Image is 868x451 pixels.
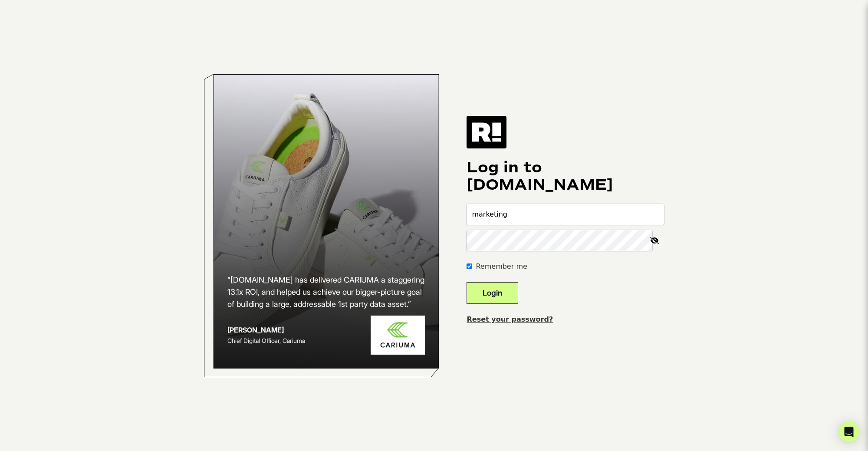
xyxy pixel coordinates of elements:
label: Remember me [476,261,527,272]
img: Retention.com [467,116,506,148]
span: Chief Digital Officer, Cariuma [227,337,305,344]
img: Cariuma [371,316,425,355]
input: Email [467,204,664,225]
button: Login [467,282,518,304]
h2: “[DOMAIN_NAME] has delivered CARIUMA a staggering 13.1x ROI, and helped us achieve our bigger-pic... [227,274,425,310]
strong: [PERSON_NAME] [227,326,284,334]
h1: Log in to [DOMAIN_NAME] [467,159,664,194]
a: Reset your password? [467,315,553,323]
div: Open Intercom Messenger [838,421,859,442]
